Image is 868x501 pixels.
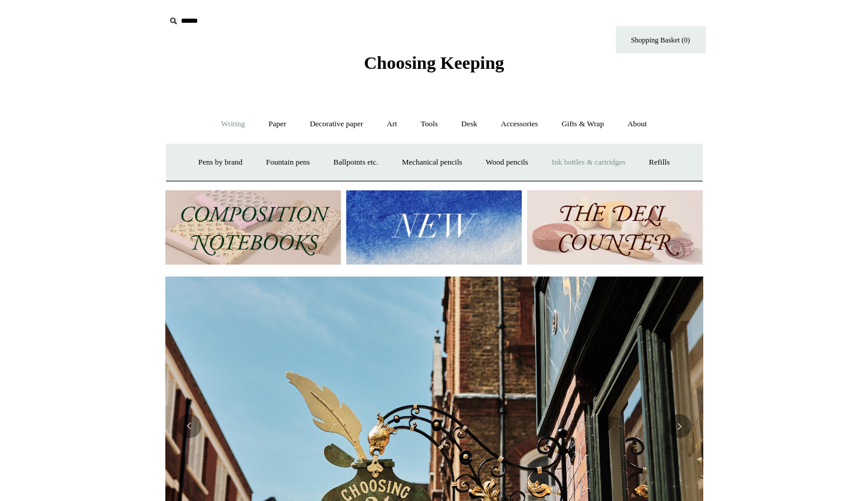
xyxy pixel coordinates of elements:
a: Mechanical pencils [391,147,473,178]
a: Ballpoints etc. [323,147,389,178]
a: Decorative paper [299,108,374,140]
a: Wood pencils [475,147,539,178]
a: Writing [210,108,256,140]
a: Shopping Basket (0) [616,26,706,53]
a: Desk [450,108,488,140]
a: Pens by brand [187,147,253,178]
img: 202302 Composition ledgers.jpg__PID:69722ee6-fa44-49dd-a067-31375e5d54ec [165,190,341,265]
span: Choosing Keeping [364,53,504,72]
a: Tools [410,108,449,140]
a: Fountain pens [255,147,320,178]
img: The Deli Counter [527,190,703,265]
button: Previous [177,414,201,438]
button: Next [667,414,691,438]
img: New.jpg__PID:f73bdf93-380a-4a35-bcfe-7823039498e1 [346,190,522,265]
a: Paper [258,108,297,140]
a: About [616,108,658,140]
a: Accessories [490,108,549,140]
a: Gifts & Wrap [551,108,615,140]
a: Ink bottles & cartridges [541,147,636,178]
a: Refills [638,147,681,178]
a: Choosing Keeping [364,62,504,71]
a: Art [376,108,408,140]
